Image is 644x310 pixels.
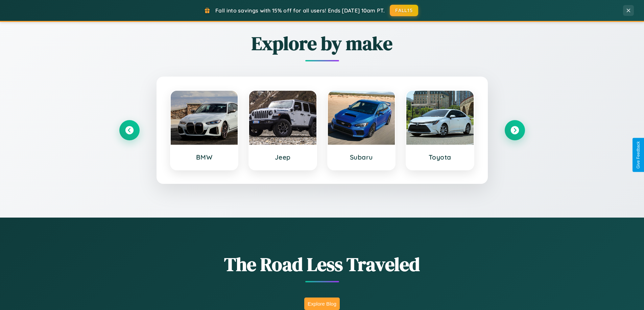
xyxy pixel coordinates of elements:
[119,30,525,56] h2: Explore by make
[215,7,385,14] span: Fall into savings with 15% off for all users! Ends [DATE] 10am PT.
[256,153,310,161] h3: Jeep
[335,153,388,161] h3: Subaru
[390,5,418,16] button: FALL15
[636,141,641,169] div: Give Feedback
[177,153,231,161] h3: BMW
[413,153,467,161] h3: Toyota
[304,298,340,310] button: Explore Blog
[119,251,525,277] h1: The Road Less Traveled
